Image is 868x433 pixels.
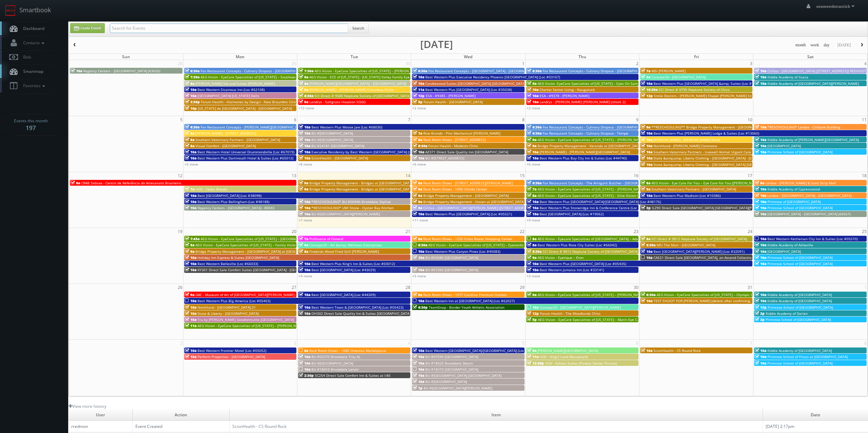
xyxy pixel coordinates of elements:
span: 10a [755,125,766,129]
span: Best [GEOGRAPHIC_DATA][PERSON_NAME] (Loc #32091) [653,249,745,254]
span: Southern Veterinary Partners - Livewell Animal Urgent Care of [GEOGRAPHIC_DATA] [653,150,790,154]
span: Best Western Plus Rose City Suites (Loc #66042) [538,243,617,247]
span: Northland - [PERSON_NAME] Commons [653,143,717,148]
span: 8:30a [413,143,427,148]
span: 8a [641,181,650,185]
span: Best Western Plus [GEOGRAPHIC_DATA]/[GEOGRAPHIC_DATA] (Loc #48176) [540,199,661,204]
span: 10a [755,261,766,266]
span: 10:30a [641,87,658,92]
span: Visual Comfort - [GEOGRAPHIC_DATA] [195,143,256,148]
span: 10a [641,249,652,254]
span: Fox Restaurant Concepts - Culinary Dropout - [GEOGRAPHIC_DATA] [543,125,650,129]
span: 7a [641,68,650,73]
span: BU #[GEOGRAPHIC_DATA] [311,137,353,142]
span: BU #[GEOGRAPHIC_DATA] [311,131,353,136]
span: [GEOGRAPHIC_DATA] [767,143,801,148]
span: 10a [755,249,766,254]
button: week [808,41,822,49]
span: 10a [299,150,310,154]
span: 8a [413,137,422,142]
span: 10a [641,150,652,154]
span: Fox Restaurant Concepts - The Arrogant Butcher - [GEOGRAPHIC_DATA] [543,181,658,185]
a: +6 more [527,162,540,167]
span: Best Western Plus Madison (Loc #10386) [653,193,721,198]
span: AEG Vision - EyeCare Specialties of [US_STATE] – Olympic Eye Care [657,292,765,297]
span: 8a [413,236,422,241]
a: +2 more [527,106,540,110]
span: seaweedonastick [816,3,856,9]
span: 8:30a [641,292,656,297]
span: 9a [299,99,308,104]
span: 10a [527,199,539,204]
span: 9a [299,187,308,191]
span: MSI [PERSON_NAME] [651,68,686,73]
span: Kiddie Academy of [PERSON_NAME][GEOGRAPHIC_DATA] [767,137,859,142]
span: BU #24181 [GEOGRAPHIC_DATA] [311,143,364,148]
span: [GEOGRAPHIC_DATA] [US_STATE] Dells [197,93,259,98]
span: 6:30a [527,181,542,185]
span: 9a [641,125,650,129]
span: Fox Restaurant Concepts - Culinary Dropout - Tempe [543,131,628,136]
span: SCI Direct # 9815 Neptune Society of [GEOGRAPHIC_DATA] [543,249,638,254]
span: 9a [527,137,536,142]
a: +11 more [412,218,428,222]
span: Primrose School of [GEOGRAPHIC_DATA] [767,150,833,154]
span: Executive Residency by Best Western [GEOGRAPHIC_DATA] (Loc #61103) [311,150,429,154]
span: 8a [527,243,536,247]
span: 12p [413,93,425,98]
span: AEG Vision - EyeCare Specialties of [US_STATE] – [PERSON_NAME] Eye Care [538,137,660,142]
span: 5p [413,99,423,104]
span: IL290 Direct Sale [GEOGRAPHIC_DATA] [GEOGRAPHIC_DATA][PERSON_NAME][GEOGRAPHIC_DATA] [652,205,809,210]
span: Kiddie Academy of [GEOGRAPHIC_DATA] [767,292,832,297]
span: 10a [299,205,310,210]
span: 6:30a [527,131,542,136]
span: *RESCHEDULING* BU #00946 Brookdale Skyline [311,199,391,204]
a: +8 more [298,162,312,167]
span: Bridge Property Management - Veranda at [GEOGRAPHIC_DATA] [538,143,642,148]
span: 9a [755,181,764,185]
span: 12p [641,93,653,98]
span: 10a [299,199,310,204]
span: 7a [527,187,536,191]
a: +7 more [298,218,312,222]
span: Best Western Plus Bay City Inn & Suites (Loc #44740) [540,156,627,160]
span: Bridge Property Management - [GEOGRAPHIC_DATA] [423,193,509,198]
span: 6:30a [527,125,542,129]
span: Best [GEOGRAPHIC_DATA] (Loc #43029) [311,267,376,272]
span: **RESCHEDULING** Bridge Property Management - [GEOGRAPHIC_DATA] [651,125,771,129]
span: 10a [641,137,652,142]
span: 8a [185,243,194,247]
span: SCI Direct # 9795 Neptune Society of Chico [659,87,730,92]
span: Rack Room Shoes - 1077 Carolina Premium Outlets [423,292,507,297]
span: Fox Restaurant Concepts - Culinary Dropout - [GEOGRAPHIC_DATA] [201,68,308,73]
span: AEG Vision - EyeCare Specialties of [US_STATE] – [PERSON_NAME] EyeCare [538,187,659,191]
span: 8a [299,81,308,86]
span: 10a [185,298,196,303]
span: State &amp;amp; Liberty Clothing - [GEOGRAPHIC_DATA] [GEOGRAPHIC_DATA] [653,162,780,167]
span: *RESCHEDULING* Lordae - Citibank Building [767,125,840,129]
input: Search for Events [110,24,348,33]
span: 10a [413,156,424,160]
span: 10a [413,255,424,260]
span: 10a [299,131,310,136]
span: 9a [527,292,536,297]
span: CA521 Direct Sale [GEOGRAPHIC_DATA], an Ascend Collection Hotel [653,255,764,260]
span: Cirillas - [GEOGRAPHIC_DATA][PERSON_NAME] ([STREET_ADDRESS]) [423,205,532,210]
span: BU #[GEOGRAPHIC_DATA][PERSON_NAME] [311,212,380,216]
span: 7:45a [185,236,200,241]
span: ESA - #9378 - [PERSON_NAME] [540,93,589,98]
span: Best Western Plus Stoneridge Inn & Conference Centre (Loc #66085) [540,205,652,210]
span: Best [GEOGRAPHIC_DATA] (Loc #38098) [197,193,262,198]
span: Best Western Plus [GEOGRAPHIC_DATA] (Loc #05521) [425,212,512,216]
span: Rack Room Shoes - [STREET_ADDRESS] [423,137,486,142]
span: 10a [185,267,196,272]
span: Best Western Plus [PERSON_NAME] Lodge & Suites (Loc #13060) [653,131,759,136]
span: 10a [755,81,766,86]
span: CRAB Sebrae - Centro de Referência do Artesanato Brasileiro [81,181,181,185]
span: 9a [185,292,194,297]
span: 8a [185,131,194,136]
span: 7a [299,236,308,241]
span: Best Western Plus Dartmouth Hotel & Suites (Loc #65013) [197,156,293,160]
span: 10p [185,106,197,111]
span: Best Western Plus King's Inn & Suites (Loc #03012) [311,261,395,266]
